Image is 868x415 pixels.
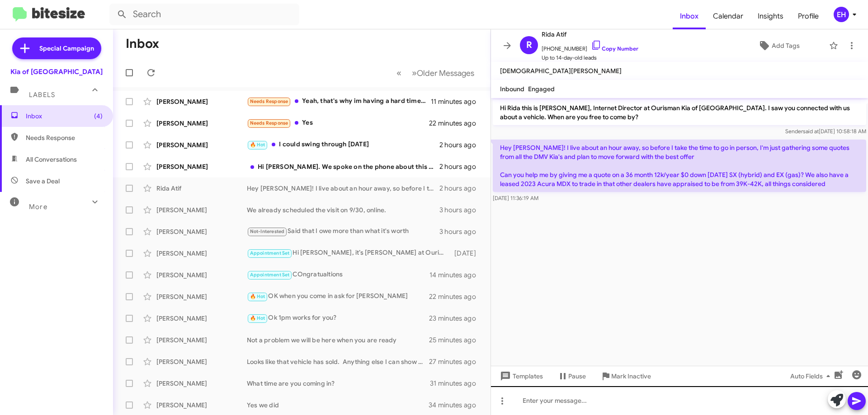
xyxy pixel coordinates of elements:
span: Up to 14-day-old leads [542,53,638,62]
div: 2 hours ago [439,162,483,171]
button: EH [826,7,858,22]
div: Yeah, that's why im having a hard time. I found one, but the dealership that has it has it listed... [247,96,431,107]
div: 11 minutes ago [431,97,483,106]
span: 🔥 Hot [250,142,265,148]
div: [PERSON_NAME] [156,401,247,410]
div: What time are you coming in? [247,379,430,388]
span: Rida Atif [542,29,638,40]
div: [PERSON_NAME] [156,336,247,345]
div: 23 minutes ago [429,314,483,323]
div: 25 minutes ago [429,336,483,345]
span: [DEMOGRAPHIC_DATA][PERSON_NAME] [500,67,622,75]
div: [PERSON_NAME] [156,162,247,171]
div: 2 hours ago [439,184,483,193]
div: [PERSON_NAME] [156,292,247,301]
span: Mark Inactive [611,368,651,384]
span: Needs Response [250,98,288,104]
a: Profile [791,3,826,29]
div: [PERSON_NAME] [156,357,247,366]
span: [DATE] 11:36:19 AM [493,195,538,201]
div: Not a problem we will be here when you are ready [247,336,429,345]
div: 14 minutes ago [429,270,483,280]
span: Insights [750,3,791,29]
div: [PERSON_NAME] [156,249,247,258]
span: Appointment Set [250,250,290,256]
div: 34 minutes ago [429,401,483,410]
div: 31 minutes ago [430,379,483,388]
div: Yes [247,118,429,128]
p: Hey [PERSON_NAME]! I live about an hour away, so before I take the time to go in person, I'm just... [493,140,866,192]
div: [PERSON_NAME] [156,227,247,236]
div: 22 minutes ago [429,292,483,301]
div: COngratualtions [247,270,429,280]
span: Appointment Set [250,272,290,278]
span: More [29,203,47,211]
div: Hey [PERSON_NAME]! I live about an hour away, so before I take the time to go in person, I'm just... [247,184,439,193]
div: Hi [PERSON_NAME]. We spoke on the phone about this vehicle as well. With it still sitting on the ... [247,162,439,171]
div: [PERSON_NAME] [156,379,247,388]
button: Templates [491,368,550,384]
div: 3 hours ago [439,227,483,236]
div: [PERSON_NAME] [156,314,247,323]
span: said at [803,128,819,135]
span: Sender [DATE] 10:58:18 AM [785,128,866,135]
span: Inbound [500,85,524,93]
span: Engaged [528,85,555,93]
span: [PHONE_NUMBER] [542,40,638,53]
span: Templates [498,368,543,384]
div: [PERSON_NAME] [156,97,247,106]
span: Needs Response [26,133,103,142]
a: Special Campaign [12,37,101,59]
span: Special Campaign [39,44,94,53]
span: R [526,38,532,52]
button: Add Tags [732,37,825,54]
button: Auto Fields [783,368,841,384]
div: 22 minutes ago [429,119,483,128]
button: Previous [391,64,407,82]
button: Mark Inactive [593,368,658,384]
span: Inbox [26,112,103,121]
span: « [396,67,401,79]
span: Needs Response [250,120,288,126]
a: Calendar [706,3,750,29]
div: Yes we did [247,401,429,410]
div: OK when you come in ask for [PERSON_NAME] [247,291,429,302]
span: (4) [94,112,103,121]
div: Rida Atif [156,184,247,193]
h1: Inbox [126,37,159,51]
span: Add Tags [772,37,800,54]
span: » [412,67,417,79]
span: Pause [568,368,586,384]
span: 🔥 Hot [250,315,265,321]
div: We already scheduled the visit on 9/30, online. [247,205,439,214]
button: Next [406,64,480,82]
span: Older Messages [417,68,474,78]
a: Copy Number [591,45,638,52]
span: 🔥 Hot [250,294,265,299]
div: [PERSON_NAME] [156,270,247,280]
div: Looks like that vehicle has sold. Anything else I can show you [247,357,429,366]
div: 3 hours ago [439,205,483,214]
a: Inbox [673,3,706,29]
div: 27 minutes ago [429,357,483,366]
div: [PERSON_NAME] [156,140,247,149]
span: All Conversations [26,155,77,164]
div: EH [834,7,849,22]
div: Hi [PERSON_NAME], it’s [PERSON_NAME] at Ourisman Kia of [GEOGRAPHIC_DATA]. We’re staying open lat... [247,248,450,258]
div: Said that I owe more than what it's worth [247,226,439,237]
div: I could swing through [DATE] [247,140,439,150]
div: [DATE] [450,249,483,258]
div: 2 hours ago [439,140,483,149]
p: Hi Rida this is [PERSON_NAME], Internet Director at Ourisman Kia of [GEOGRAPHIC_DATA]. I saw you ... [493,100,866,125]
span: Labels [29,91,55,99]
div: [PERSON_NAME] [156,205,247,214]
nav: Page navigation example [392,64,480,82]
div: Kia of [GEOGRAPHIC_DATA] [10,67,103,76]
span: Not-Interested [250,228,285,234]
span: Save a Deal [26,177,60,186]
div: [PERSON_NAME] [156,119,247,128]
span: Auto Fields [790,368,834,384]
